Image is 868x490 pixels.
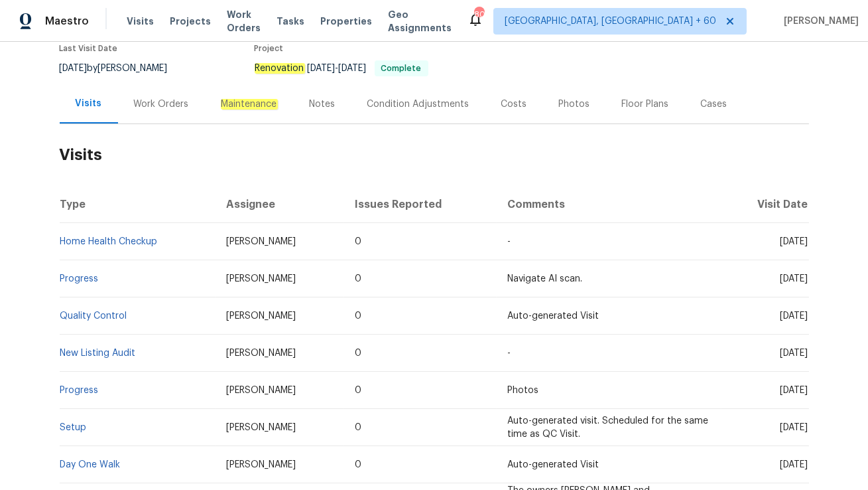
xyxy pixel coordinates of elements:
[388,8,452,35] span: Geo Assignments
[216,186,344,223] th: Assignee
[780,274,808,284] span: [DATE]
[255,44,284,52] span: Project
[60,64,88,73] span: [DATE]
[226,460,296,469] span: [PERSON_NAME]
[226,311,296,321] span: [PERSON_NAME]
[227,8,261,35] span: Work Orders
[507,386,538,395] span: Photos
[226,237,296,246] span: [PERSON_NAME]
[355,386,361,395] span: 0
[339,64,367,73] span: [DATE]
[226,274,296,284] span: [PERSON_NAME]
[622,98,669,111] div: Floor Plans
[501,98,527,111] div: Costs
[308,64,336,73] span: [DATE]
[778,15,859,28] span: [PERSON_NAME]
[355,237,361,246] span: 0
[60,60,184,76] div: by [PERSON_NAME]
[60,274,99,284] a: Progress
[60,386,99,395] a: Progress
[60,349,136,358] a: New Listing Audit
[474,8,483,21] div: 800
[308,64,367,73] span: -
[355,460,361,469] span: 0
[780,311,808,321] span: [DATE]
[226,349,296,358] span: [PERSON_NAME]
[355,274,361,284] span: 0
[507,416,708,439] span: Auto-generated visit. Scheduled for the same time as QC Visit.
[226,423,296,432] span: [PERSON_NAME]
[367,98,469,111] div: Condition Adjustments
[226,386,296,395] span: [PERSON_NAME]
[320,15,372,28] span: Properties
[780,460,808,469] span: [DATE]
[277,17,304,26] span: Tasks
[701,98,727,111] div: Cases
[134,98,189,111] div: Work Orders
[170,15,211,28] span: Projects
[780,349,808,358] span: [DATE]
[344,186,497,223] th: Issues Reported
[721,186,808,223] th: Visit Date
[60,44,118,52] span: Last Visit Date
[255,63,305,74] em: Renovation
[60,186,216,223] th: Type
[507,349,511,358] span: -
[780,237,808,246] span: [DATE]
[497,186,721,223] th: Comments
[76,97,102,110] div: Visits
[60,124,809,186] h2: Visits
[376,64,427,72] span: Complete
[355,311,361,321] span: 0
[60,311,127,321] a: Quality Control
[221,99,278,110] em: Maintenance
[60,237,158,246] a: Home Health Checkup
[505,15,716,28] span: [GEOGRAPHIC_DATA], [GEOGRAPHIC_DATA] + 60
[355,349,361,358] span: 0
[559,98,590,111] div: Photos
[507,311,599,321] span: Auto-generated Visit
[310,98,336,111] div: Notes
[780,386,808,395] span: [DATE]
[780,423,808,432] span: [DATE]
[45,15,89,28] span: Maestro
[507,274,582,284] span: Navigate AI scan.
[60,460,121,469] a: Day One Walk
[507,460,599,469] span: Auto-generated Visit
[507,237,511,246] span: -
[60,423,87,432] a: Setup
[355,423,361,432] span: 0
[127,15,154,28] span: Visits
